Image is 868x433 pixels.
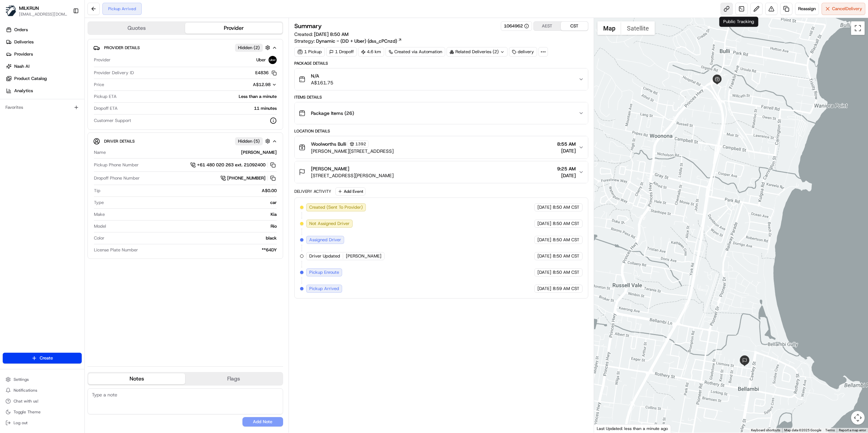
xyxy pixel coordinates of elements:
span: Provider Details [104,45,140,50]
button: E4836 [255,70,277,76]
button: CST [561,22,588,30]
span: Toggle Theme [14,409,41,415]
span: Created: [294,31,349,38]
div: [PERSON_NAME] [108,149,277,156]
button: Add Event [335,187,366,195]
button: MILKRUN [19,5,39,12]
span: A$12.98 [253,82,271,87]
a: Dynamic - (DD + Uber) (dss_cPCnzd) [316,38,402,44]
span: Pickup Enroute [309,269,339,275]
button: Toggle fullscreen view [851,21,865,35]
div: 11 minutes [120,105,277,111]
a: Report a map error [839,428,866,432]
div: Kia [107,211,277,218]
a: +61 480 020 263 ext. 21092400 [190,161,277,169]
span: Not Assigned Driver [309,221,350,227]
span: Hidden ( 2 ) [238,45,260,51]
span: [PERSON_NAME][STREET_ADDRESS] [311,148,394,154]
span: 8:50 AM CST [553,253,579,259]
span: Notifications [14,388,37,393]
div: Package Details [294,61,588,66]
button: A$12.98 [217,82,277,88]
button: Chat with us! [3,396,82,406]
span: Analytics [14,88,33,94]
button: Package Items (26) [295,102,588,124]
button: Quotes [88,23,185,34]
div: 1 Pickup [294,47,325,57]
span: Cancel Delivery [832,6,862,12]
span: Settings [14,377,29,382]
div: Less than a minute [119,94,277,100]
div: Delivery Activity [294,189,331,194]
span: Uber [256,57,266,63]
div: Rio [109,223,277,229]
button: [PERSON_NAME][STREET_ADDRESS][PERSON_NAME]9:25 AM[DATE] [295,161,588,183]
button: Map camera controls [851,411,865,425]
span: [DATE] [537,253,551,259]
div: Items Details [294,95,588,100]
div: 1 Dropoff [326,47,357,57]
span: Make [94,211,105,218]
span: Woolworths Bulli [311,141,346,147]
span: Driver Details [104,139,135,144]
span: 8:50 AM CST [553,204,579,210]
a: Deliveries [3,37,84,47]
div: Favorites [3,102,82,113]
div: delivery [509,47,537,57]
span: Pickup ETA [94,94,117,100]
span: License Plate Number [94,247,138,253]
span: Providers [14,51,33,57]
a: Open this area in Google Maps (opens a new window) [596,424,618,433]
span: [DATE] [537,237,551,243]
span: A$161.75 [311,79,333,86]
button: Hidden (2) [235,43,272,52]
span: Model [94,223,106,229]
div: Public Tracking [719,17,758,27]
button: Create [3,353,82,364]
span: 1392 [355,141,366,147]
span: [DATE] [537,286,551,292]
button: 1064962 [504,23,529,29]
div: black [107,235,277,241]
div: car [106,200,277,206]
button: CancelDelivery [822,3,865,15]
img: MILKRUN [5,5,16,16]
span: [DATE] 8:50 AM [314,31,349,37]
button: Show satellite imagery [621,21,655,35]
span: Dropoff Phone Number [94,175,140,181]
span: Pickup Phone Number [94,162,139,168]
span: 8:50 AM CST [553,221,579,227]
img: uber-new-logo.jpeg [269,56,277,64]
button: Toggle Theme [3,407,82,417]
button: Provider DetailsHidden (2) [93,42,277,53]
span: +61 480 020 263 ext. 21092400 [197,162,265,168]
span: Pickup Arrived [309,286,339,292]
button: Reassign [795,3,819,15]
span: [DATE] [557,172,576,179]
span: Dropoff ETA [94,105,118,111]
span: Chat with us! [14,398,38,404]
a: Analytics [3,85,84,96]
div: Location Details [294,128,588,134]
span: Provider [94,57,111,63]
span: [EMAIL_ADDRESS][DOMAIN_NAME] [19,12,67,17]
span: Price [94,82,104,88]
button: Woolworths Bulli1392[PERSON_NAME][STREET_ADDRESS]8:55 AM[DATE] [295,136,588,159]
button: Flags [185,373,282,384]
span: Name [94,149,106,156]
span: 9:25 AM [557,165,576,172]
span: 8:50 AM CST [553,237,579,243]
span: Driver Updated [309,253,340,259]
span: [STREET_ADDRESS][PERSON_NAME] [311,172,394,179]
span: Provider Delivery ID [94,70,134,76]
button: Keyboard shortcuts [751,428,780,433]
button: MILKRUNMILKRUN[EMAIL_ADDRESS][DOMAIN_NAME] [3,3,70,19]
span: Package Items ( 26 ) [311,110,354,117]
span: [PERSON_NAME] [311,165,349,172]
div: Last Updated: less than a minute ago [594,424,671,433]
a: Created via Automation [386,47,445,57]
button: Settings [3,375,82,384]
button: Show street map [597,21,621,35]
span: Reassign [798,6,816,12]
